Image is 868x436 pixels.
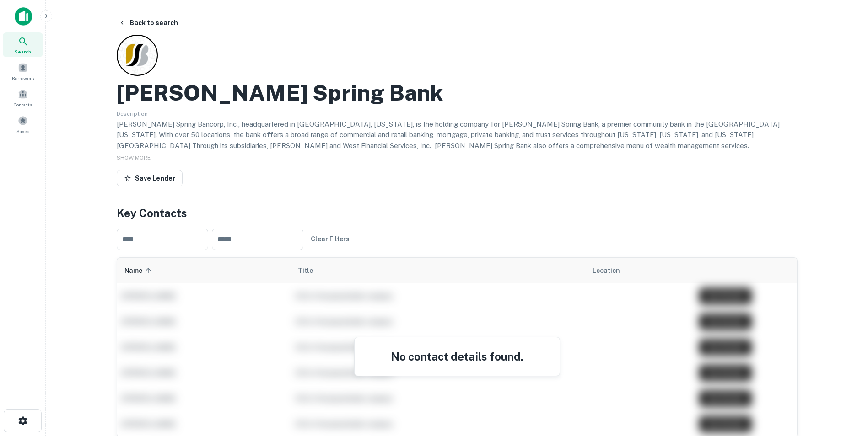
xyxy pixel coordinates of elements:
a: Saved [3,112,43,137]
a: Search [3,32,43,57]
span: Search [15,48,31,55]
p: [PERSON_NAME] Spring Bancorp, Inc., headquartered in [GEOGRAPHIC_DATA], [US_STATE], is the holdin... [117,119,798,173]
h4: No contact details found. [366,348,549,365]
img: capitalize-icon.png [15,7,32,26]
button: Back to search [115,15,182,31]
h2: [PERSON_NAME] Spring Bank [117,80,443,106]
span: Borrowers [12,74,34,82]
a: Contacts [3,85,43,110]
span: Saved [16,128,30,135]
span: Description [117,111,148,117]
button: Clear Filters [307,231,353,247]
a: Borrowers [3,59,43,84]
iframe: Chat Widget [822,363,868,407]
button: Save Lender [117,170,183,186]
span: SHOW MORE [117,154,151,161]
span: Contacts [14,101,32,108]
h4: Key Contacts [117,205,798,221]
